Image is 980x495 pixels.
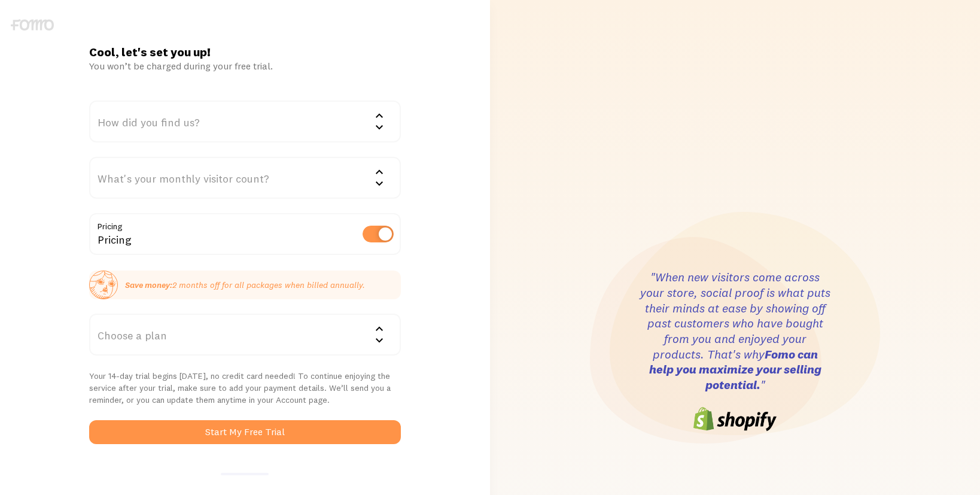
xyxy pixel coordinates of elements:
[638,394,736,412] img: sumo-logo-1cafdecd7bb48b33eaa792b370d3cec89df03f7790928d0317a799d01587176e.png
[89,420,401,444] button: Start My Free Trial
[125,279,365,291] p: 2 months off for all packages when billed annually.
[595,288,780,333] strong: Fomo helps you boost your sales by harnessing the power of social proof.
[89,213,401,257] div: Pricing
[693,407,777,431] img: shopify-logo-6cb0242e8808f3daf4ae861e06351a6977ea544d1a5c563fd64e3e69b7f1d4c4.png
[592,300,783,362] h3: " on your website to help increase sales and conversions."
[89,370,401,406] p: Your 14-day trial begins [DATE], no credit card needed! To continue enjoying the service after yo...
[11,19,54,31] img: fomo-logo-gray-b99e0e8ada9f9040e2984d0d95b3b12da0074ffd48d1e5cb62ac37fc77b0b268.svg
[661,376,713,400] img: zapier-logo-67829435118c75c76cb2dd6da18087269b6957094811fad6c81319a220d8a412.png
[640,269,831,393] h3: "When new visitors come across your store, social proof is what puts their minds at ease by showi...
[592,300,768,346] strong: Fomo publicly displays your achievements and customer interactions
[89,314,401,356] div: Choose a plan
[89,157,401,199] div: What's your monthly visitor count?
[89,60,401,72] div: You won’t be charged during your free trial.
[125,280,172,290] strong: Save money:
[89,101,401,142] div: How did you find us?
[89,44,401,60] h1: Cool, let's set you up!
[592,288,783,380] h3: " A customer knowing that someone else has bought a specific item can be the difference maker bet...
